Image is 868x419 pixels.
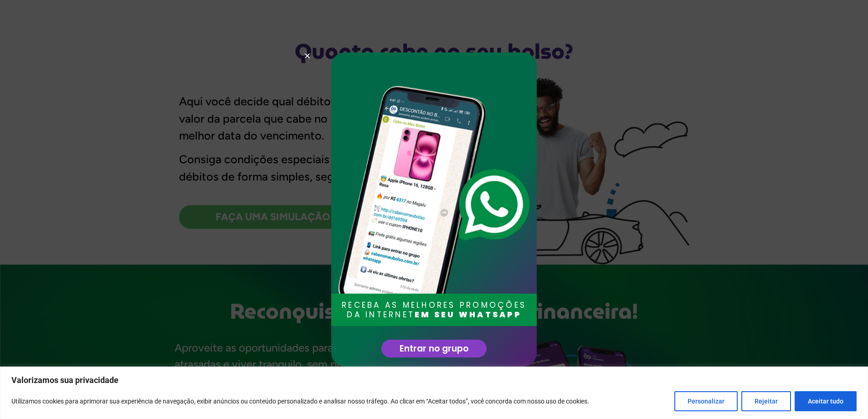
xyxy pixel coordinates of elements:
[674,391,738,411] button: Personalizar
[415,309,521,320] b: EM SEU WHATSAPP
[381,340,487,357] a: Entrar no grupo
[741,391,791,411] button: Rejeitar
[11,396,589,407] p: Utilizamos cookies para aprimorar sua experiência de navegação, exibir anúncios ou conteúdo perso...
[11,375,857,386] p: Valorizamos sua privacidade
[400,344,468,353] span: Entrar no grupo
[335,300,533,319] h3: RECEBA AS MELHORES PROMOÇÕES DA INTERNET
[304,52,311,59] a: Close
[336,71,532,338] img: celular-oferta
[795,391,857,411] button: Aceitar tudo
